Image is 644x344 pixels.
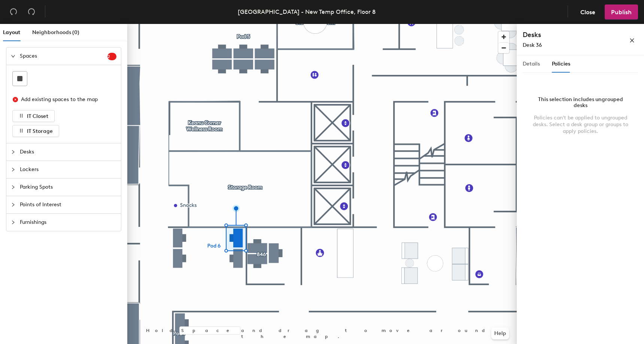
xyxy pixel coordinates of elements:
span: Neighborhoods (0) [32,29,79,36]
span: collapsed [11,185,15,189]
span: Lockers [20,161,116,178]
span: undo [10,8,17,15]
span: Desks [20,143,116,161]
span: IT Closet [27,113,48,119]
span: collapsed [11,220,15,225]
div: This selection includes ungrouped desks [532,97,629,109]
button: Close [574,4,602,19]
button: Help [491,328,509,340]
sup: 2 [107,53,116,60]
span: Furnishings [20,214,116,231]
span: Layout [3,29,20,36]
span: Details [523,61,540,67]
span: close [629,38,635,43]
button: IT Closet [12,110,55,122]
span: close-circle [13,97,18,102]
span: Publish [611,9,632,16]
span: Policies [552,61,570,67]
button: Publish [605,4,638,19]
button: Redo (⌘ + ⇧ + Z) [24,4,39,19]
span: collapsed [11,167,15,172]
span: Parking Spots [20,179,116,196]
div: Add existing spaces to the map [21,95,110,104]
div: Policies can't be applied to ungrouped desks. Select a desk group or groups to apply policies. [532,115,629,135]
span: expanded [11,54,15,58]
span: IT Storage [27,128,53,134]
span: collapsed [11,150,15,154]
span: Spaces [20,48,107,65]
span: 2 [107,54,116,59]
span: Points of Interest [20,196,116,213]
span: Close [580,9,595,16]
span: collapsed [11,203,15,207]
div: [GEOGRAPHIC_DATA] - New Temp Office, Floor 8 [238,7,376,16]
span: Desk 36 [523,42,542,48]
h4: Desks [523,30,605,40]
button: IT Storage [12,125,59,137]
button: Undo (⌘ + Z) [6,4,21,19]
